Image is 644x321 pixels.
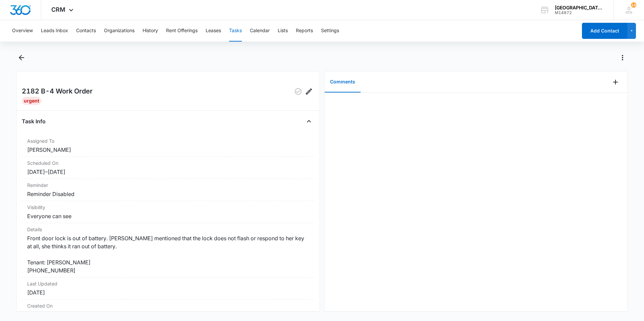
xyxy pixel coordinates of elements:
div: notifications count [631,2,636,8]
button: History [143,20,158,42]
button: Leases [206,20,221,42]
div: Last Updated[DATE] [22,277,314,300]
dd: [DATE] – [DATE] [27,168,309,176]
button: Settings [321,20,339,42]
div: Urgent [22,97,41,105]
button: Organizations [104,20,135,42]
dd: Reminder Disabled [27,190,309,198]
dd: [DATE] [27,311,309,319]
div: account id [555,10,604,15]
dt: Last Updated [27,280,309,287]
span: CRM [51,6,65,13]
div: VisibilityEveryone can see [22,201,314,223]
button: Comments [325,72,361,92]
button: Lists [278,20,288,42]
button: Reports [296,20,313,42]
div: ReminderReminder Disabled [22,179,314,201]
dt: Reminder [27,182,309,189]
h2: 2182 B-4 Work Order [22,86,93,97]
span: 14 [631,2,636,8]
dd: Everyone can see [27,212,309,220]
dd: Front door lock is out of battery. [PERSON_NAME] mentioned that the lock does not flash or respon... [27,234,309,274]
div: account name [555,5,604,10]
dt: Visibility [27,204,309,211]
dd: [DATE] [27,288,309,297]
button: Add Contact [582,23,627,39]
dt: Details [27,226,309,233]
h4: Task Info [22,117,46,125]
div: Scheduled On[DATE]–[DATE] [22,157,314,179]
button: Leads Inbox [41,20,68,42]
button: Close [304,116,314,127]
button: Back [16,52,26,63]
button: Actions [617,52,628,63]
button: Overview [12,20,33,42]
button: Edit [304,86,314,97]
button: Tasks [229,20,242,42]
dt: Assigned To [27,137,309,144]
div: Assigned To[PERSON_NAME] [22,135,314,157]
dt: Created On [27,302,309,309]
dt: Scheduled On [27,159,309,167]
button: Add Comment [610,77,621,87]
button: Rent Offerings [166,20,198,42]
button: Contacts [76,20,96,42]
div: DetailsFront door lock is out of battery. [PERSON_NAME] mentioned that the lock does not flash or... [22,223,314,277]
dd: [PERSON_NAME] [27,146,309,154]
button: Calendar [250,20,270,42]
